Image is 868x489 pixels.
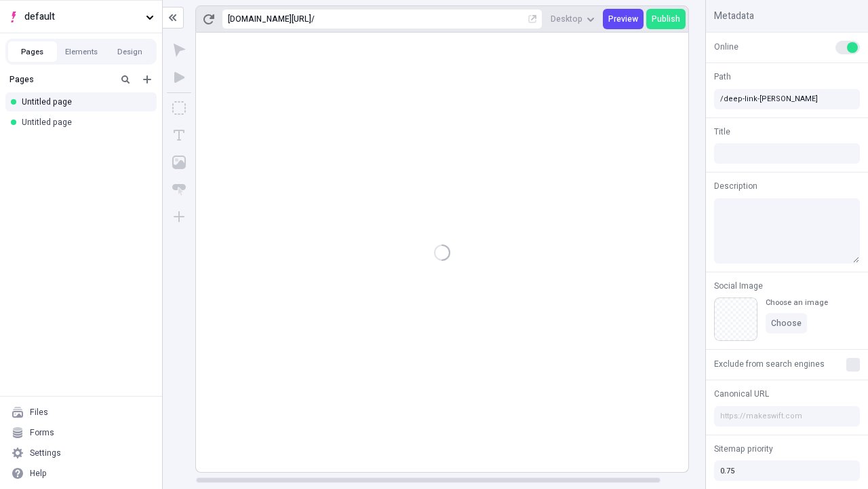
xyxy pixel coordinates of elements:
[30,427,54,438] div: Forms
[603,9,644,29] button: Preview
[714,280,763,292] span: Social Image
[228,14,311,24] div: [URL][DOMAIN_NAME]
[30,468,47,479] div: Help
[646,9,686,29] button: Publish
[57,41,106,62] button: Elements
[714,406,860,427] input: https://makeswift.com
[24,10,140,24] span: default
[30,448,61,458] div: Settings
[771,318,802,329] span: Choose
[9,74,112,85] div: Pages
[167,96,191,120] button: Box
[551,14,583,24] span: Desktop
[714,180,757,192] span: Description
[167,123,191,147] button: Text
[22,96,146,107] div: Untitled page
[714,358,825,370] span: Exclude from search engines
[22,117,146,128] div: Untitled page
[545,9,600,29] button: Desktop
[167,177,191,202] button: Button
[714,388,769,400] span: Canonical URL
[106,41,155,62] button: Design
[167,150,191,175] button: Image
[608,14,638,24] span: Preview
[766,313,807,333] button: Choose
[766,297,828,308] div: Choose an image
[714,71,731,83] span: Path
[714,126,730,138] span: Title
[714,443,773,455] span: Sitemap priority
[139,71,155,88] button: Add new
[8,41,57,62] button: Pages
[311,14,315,24] div: /
[714,41,738,53] span: Online
[30,407,48,418] div: Files
[652,14,680,24] span: Publish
